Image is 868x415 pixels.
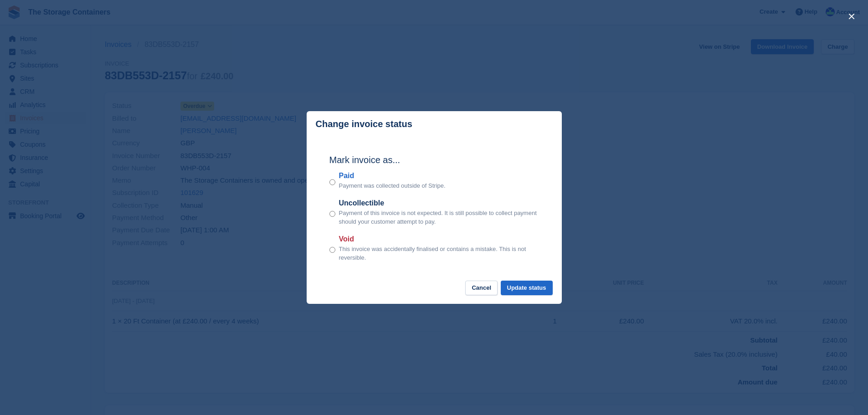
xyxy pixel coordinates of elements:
button: close [844,9,859,24]
label: Uncollectible [339,198,539,209]
p: Change invoice status [316,119,412,129]
label: Paid [339,170,446,181]
h2: Mark invoice as... [329,153,539,167]
label: Void [339,234,539,245]
p: Payment of this invoice is not expected. It is still possible to collect payment should your cust... [339,209,539,226]
button: Cancel [465,281,498,296]
p: This invoice was accidentally finalised or contains a mistake. This is not reversible. [339,245,539,262]
p: Payment was collected outside of Stripe. [339,181,446,190]
button: Update status [501,281,553,296]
